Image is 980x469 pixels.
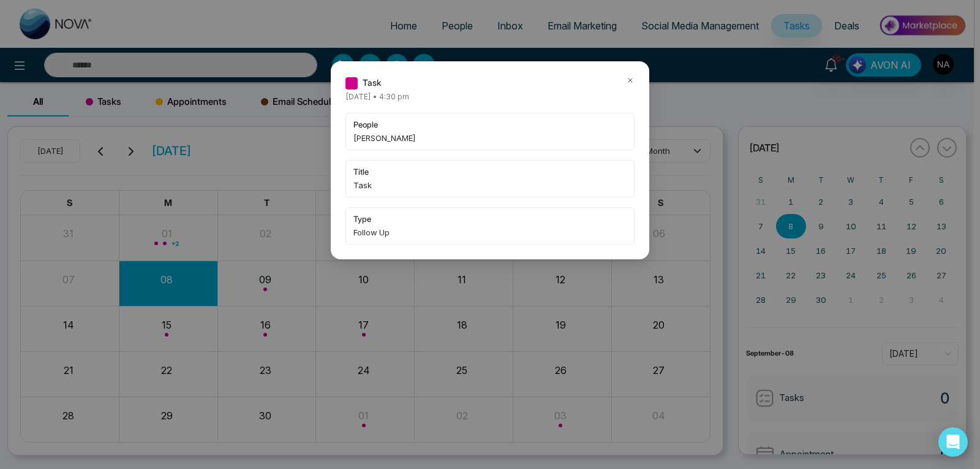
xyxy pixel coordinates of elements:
span: Follow Up [353,226,627,238]
span: [DATE] • 4:30 pm [345,92,409,101]
span: Task [363,76,381,90]
span: Task [353,179,627,191]
span: type [353,213,627,225]
span: title [353,166,627,178]
span: people [353,118,627,131]
span: [PERSON_NAME] [353,132,627,144]
div: Open Intercom Messenger [938,427,968,457]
